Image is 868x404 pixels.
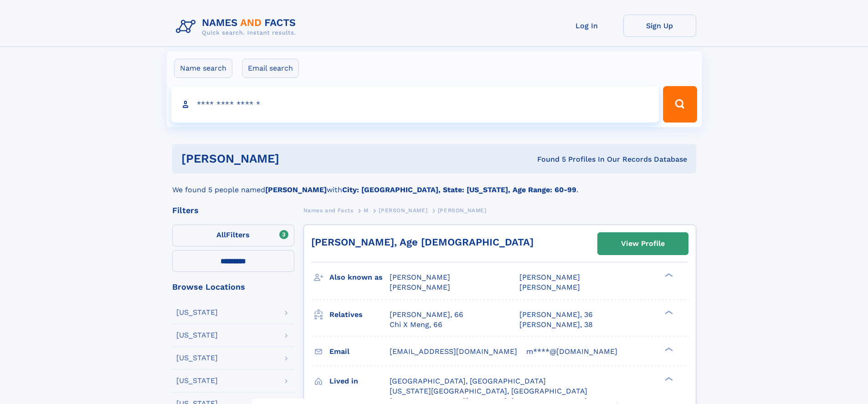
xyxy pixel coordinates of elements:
[390,310,463,320] a: [PERSON_NAME], 66
[176,332,218,339] div: [US_STATE]
[181,153,408,164] h1: [PERSON_NAME]
[242,59,299,78] label: Email search
[265,185,327,194] b: [PERSON_NAME]
[550,15,623,37] a: Log In
[172,283,294,291] div: Browse Locations
[379,207,427,214] span: [PERSON_NAME]
[172,15,303,39] img: Logo Names and Facts
[216,230,226,239] span: All
[663,309,673,315] div: ❯
[176,377,218,384] div: [US_STATE]
[364,205,369,216] a: M
[329,307,390,322] h3: Relatives
[438,207,487,214] span: [PERSON_NAME]
[390,347,517,356] span: [EMAIL_ADDRESS][DOMAIN_NAME]
[663,272,673,278] div: ❯
[172,206,294,215] div: Filters
[176,354,218,362] div: [US_STATE]
[172,174,696,195] div: We found 5 people named with .
[408,154,687,164] div: Found 5 Profiles In Our Records Database
[364,207,369,214] span: M
[172,225,294,246] label: Filters
[519,320,593,330] a: [PERSON_NAME], 38
[390,283,450,291] span: [PERSON_NAME]
[663,86,697,123] button: Search Button
[519,273,580,281] span: [PERSON_NAME]
[519,283,580,291] span: [PERSON_NAME]
[171,86,659,123] input: search input
[303,205,354,216] a: Names and Facts
[621,233,665,254] div: View Profile
[390,377,546,385] span: [GEOGRAPHIC_DATA], [GEOGRAPHIC_DATA]
[623,15,696,37] a: Sign Up
[390,273,450,281] span: [PERSON_NAME]
[390,387,587,395] span: [US_STATE][GEOGRAPHIC_DATA], [GEOGRAPHIC_DATA]
[311,236,534,248] a: [PERSON_NAME], Age [DEMOGRAPHIC_DATA]
[379,205,427,216] a: [PERSON_NAME]
[663,346,673,352] div: ❯
[329,270,390,285] h3: Also known as
[329,344,390,359] h3: Email
[598,233,688,255] a: View Profile
[519,310,593,320] a: [PERSON_NAME], 36
[342,185,576,194] b: City: [GEOGRAPHIC_DATA], State: [US_STATE], Age Range: 60-99
[176,309,218,316] div: [US_STATE]
[390,320,442,330] a: Chi X Meng, 66
[174,59,232,78] label: Name search
[663,376,673,382] div: ❯
[329,373,390,389] h3: Lived in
